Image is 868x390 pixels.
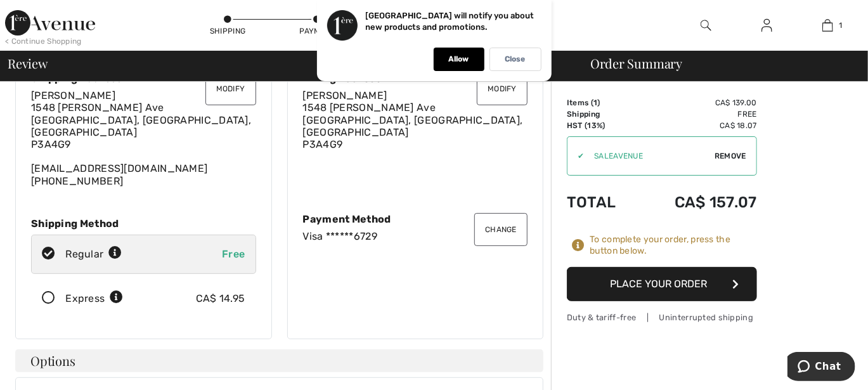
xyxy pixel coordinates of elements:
span: 1548 [PERSON_NAME] Ave [GEOGRAPHIC_DATA], [GEOGRAPHIC_DATA], [GEOGRAPHIC_DATA] P3A4G9 [31,101,251,150]
div: Payment [298,25,336,37]
p: [GEOGRAPHIC_DATA] will notify you about new products and promotions. [366,11,534,32]
img: My Info [761,18,772,33]
iframe: Opens a widget where you can chat to one of our agents [787,352,855,384]
div: ✔ [567,150,584,162]
a: 1 [798,18,857,33]
input: Promo code [584,137,715,175]
div: CA$ 14.95 [196,291,245,306]
span: 1 [839,20,843,31]
td: Items ( ) [567,97,638,108]
h4: Options [15,349,543,372]
div: [EMAIL_ADDRESS][DOMAIN_NAME] [PHONE_NUMBER] [31,89,256,187]
img: 1ère Avenue [5,10,95,36]
span: [PERSON_NAME] [303,89,387,101]
img: My Bag [822,18,833,33]
div: Shipping Method [31,218,256,230]
div: Duty & tariff-free | Uninterrupted shipping [567,311,757,323]
td: CA$ 18.07 [638,120,757,131]
div: Shipping [209,25,247,37]
span: Review [8,57,48,70]
span: Remove [715,150,746,162]
span: [PERSON_NAME] [31,89,115,101]
span: 1 [593,98,597,107]
div: Order Summary [575,57,860,70]
td: Free [638,108,757,120]
td: HST (13%) [567,120,638,131]
a: Sign In [751,18,782,34]
span: Free [222,248,245,260]
td: CA$ 157.07 [638,181,757,224]
p: Allow [449,55,469,64]
div: Regular [65,247,122,262]
td: Shipping [567,108,638,120]
p: Close [505,55,526,64]
span: 1548 [PERSON_NAME] Ave [GEOGRAPHIC_DATA], [GEOGRAPHIC_DATA], [GEOGRAPHIC_DATA] P3A4G9 [303,101,523,150]
div: To complete your order, press the button below. [590,234,757,257]
td: Total [567,181,638,224]
button: Modify [205,72,256,105]
div: Express [65,291,123,306]
button: Change [474,213,528,246]
img: search the website [701,18,711,33]
button: Modify [477,72,528,105]
div: < Continue Shopping [5,36,82,47]
button: Place Your Order [567,267,757,301]
div: Payment Method [303,213,528,225]
td: CA$ 139.00 [638,97,757,108]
